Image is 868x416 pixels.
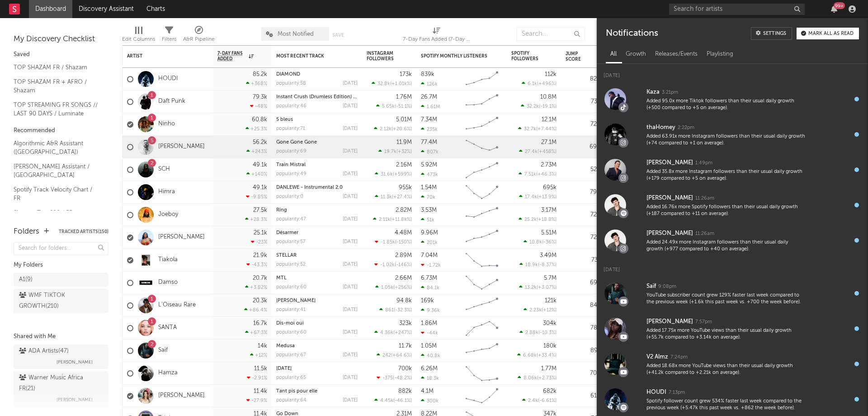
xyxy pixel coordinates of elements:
[276,172,307,177] div: popularity: 49
[606,47,621,62] div: All
[343,217,358,222] div: [DATE]
[646,398,806,412] div: Spotify follower count grew 534% faster last week compared to the previous week (+5.47k this past...
[566,232,602,243] div: 72.4
[462,158,502,181] svg: Chart title
[541,207,557,213] div: 3.17M
[14,208,99,218] a: Shazam Top 200 / FR
[158,75,178,83] a: HOUDI
[597,311,868,346] a: [PERSON_NAME]7:57pmAdded 17.75x more YouTube views than their usual daily growth (+55.7k compared...
[253,94,267,100] div: 79.3k
[276,262,306,267] div: popularity: 52
[217,51,246,62] span: 7-Day Fans Added
[14,289,108,313] a: WMF TIKTOK GROWTH(210)
[597,187,868,223] a: [PERSON_NAME]11:26amAdded 16.76x more Spotify followers than their usual daily growth (+187 compa...
[253,139,267,145] div: 56.2k
[252,117,267,123] div: 60.8k
[396,162,412,168] div: 2.16M
[566,74,602,85] div: 82.6
[158,392,205,400] a: [PERSON_NAME]
[540,104,555,109] span: -19.1 %
[59,230,108,234] button: Tracked Artists(150)
[158,120,175,128] a: Ninho
[763,31,786,36] div: Settings
[14,273,108,287] a: A1(9)
[276,163,306,167] a: Train Mistral
[395,230,412,236] div: 4.48M
[421,72,434,77] div: 839k
[375,171,412,177] div: ( )
[253,72,267,77] div: 85.2k
[375,194,412,200] div: ( )
[695,319,712,325] div: 7:57pm
[542,117,557,123] div: 12.1M
[14,77,99,96] a: TOP SHAZAM FR + AFRO / Shazam
[646,193,693,204] div: [PERSON_NAME]
[646,281,656,292] div: Saïf
[538,285,555,290] span: +3.07 %
[253,207,267,213] div: 27.5k
[276,276,358,281] div: MTL
[651,47,702,62] div: Releases/Events
[379,217,390,222] span: 2.11k
[421,239,438,245] div: 201k
[646,327,806,341] div: Added 17.75x more YouTube views than their usual daily growth (+55.7k compared to +3.14k on avera...
[670,354,688,361] div: 7:24pm
[374,262,412,268] div: ( )
[540,94,557,100] div: 10.8M
[421,149,439,155] div: 807k
[399,185,412,191] div: 955k
[421,275,437,281] div: 6.73M
[528,81,537,86] span: 6.1k
[539,149,555,154] span: +458 %
[14,125,108,136] div: Recommended
[538,127,555,132] span: +7.44 %
[377,81,390,86] span: 32.8k
[19,373,101,394] div: Warner Music Africa FR ( 21 )
[244,307,267,313] div: +86.4 %
[14,344,108,369] a: ADA Artists(47)[PERSON_NAME]
[183,23,215,49] div: A&R Pipeline
[527,104,539,109] span: 32.2k
[541,230,557,236] div: 5.51M
[158,188,175,196] a: Himra
[646,387,666,398] div: HOUDI
[373,216,412,222] div: ( )
[421,262,441,268] div: -1.72k
[276,117,358,122] div: 5 bleus
[276,253,297,258] a: STELLAR
[646,316,693,327] div: [PERSON_NAME]
[276,149,307,154] div: popularity: 69
[158,347,168,354] a: Saïf
[403,34,471,45] div: 7-Day Fans Added (7-Day Fans Added)
[276,95,407,100] a: Instant Crush (Drumless Edition) (feat. [PERSON_NAME])
[246,171,267,177] div: +140 %
[162,23,176,49] div: Filters
[646,168,806,182] div: Added 35.8x more Instagram followers than their usual daily growth (+179 compared to +5 on average).
[395,285,410,290] span: +256 %
[702,47,738,62] div: Playlisting
[400,72,412,77] div: 173k
[525,149,538,154] span: 27.4k
[538,81,555,86] span: +496 %
[278,31,314,37] span: Most Notified
[276,276,287,281] a: MTL
[421,207,437,213] div: 3.53M
[831,5,837,13] button: 99+
[14,226,39,237] div: Folders
[462,226,502,249] svg: Chart title
[158,256,178,264] a: Tiakola
[393,127,410,132] span: +20.6 %
[421,162,437,168] div: 5.92M
[14,371,108,406] a: Warner Music Africa FR(21)[PERSON_NAME]
[378,148,412,154] div: ( )
[396,117,412,123] div: 5.01M
[276,230,358,235] div: Désarmer
[332,33,344,38] button: Save
[539,263,555,268] span: -8.37 %
[541,139,557,145] div: 27.1M
[276,185,343,190] a: DANLEWE - Instrumental 2.0
[245,284,267,290] div: +3.82 %
[381,240,395,245] span: -1.85k
[808,31,854,36] div: Mark all as read
[246,148,267,154] div: +243 %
